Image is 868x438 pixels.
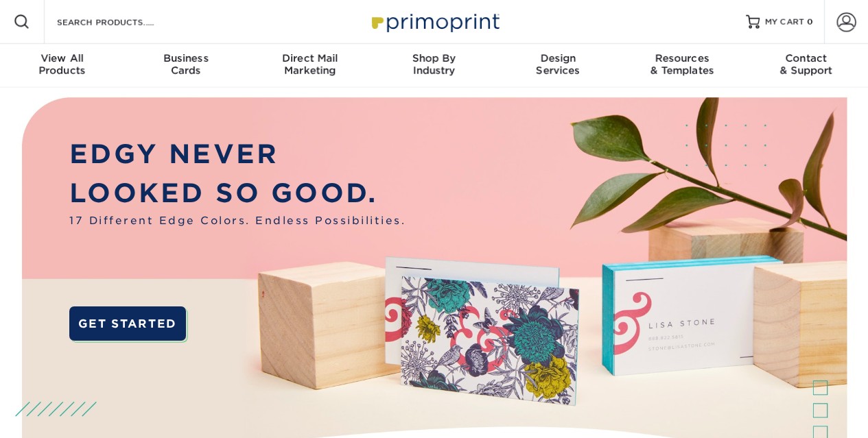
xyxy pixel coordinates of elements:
[744,44,868,88] a: Contact& Support
[366,7,503,36] img: Primoprint
[69,213,406,229] span: 17 Different Edge Colors. Endless Possibilities.
[124,52,248,64] span: Business
[620,52,744,64] span: Resources
[124,44,248,88] a: BusinessCards
[496,52,620,77] div: Services
[496,44,620,88] a: DesignServices
[69,306,185,341] a: GET STARTED
[372,52,496,64] span: Shop By
[372,52,496,77] div: Industry
[69,174,406,213] p: LOOKED SO GOOD.
[69,135,406,174] p: EDGY NEVER
[807,17,813,27] span: 0
[56,14,189,30] input: SEARCH PRODUCTS.....
[620,52,744,77] div: & Templates
[620,44,744,88] a: Resources& Templates
[248,52,372,64] span: Direct Mail
[765,16,804,28] span: MY CART
[496,52,620,64] span: Design
[372,44,496,88] a: Shop ByIndustry
[248,44,372,88] a: Direct MailMarketing
[124,52,248,77] div: Cards
[744,52,868,64] span: Contact
[248,52,372,77] div: Marketing
[744,52,868,77] div: & Support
